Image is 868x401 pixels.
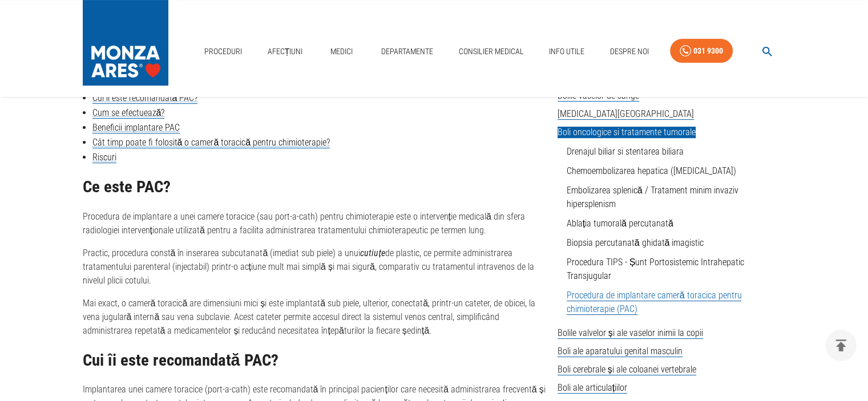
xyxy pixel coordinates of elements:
a: Afecțiuni [263,40,308,63]
a: Cum se efectuează? [92,107,165,119]
h2: Cui îi este recomandată PAC? [83,351,548,370]
a: Riscuri [92,152,116,163]
span: Boli oncologice si tratamente tumorale [558,127,696,138]
a: Proceduri [200,40,247,63]
button: delete [825,330,857,361]
p: Procedura de implantare a unei camere toracice (sau port-a-cath) pentru chimioterapie este o inte... [83,210,548,237]
span: Boli ale articulațiilor [558,382,627,394]
a: Chemoembolizarea hepatica ([MEDICAL_DATA]) [567,165,736,176]
a: Cui îi este recomandată PAC? [92,92,198,104]
a: Procedura TIPS - Șunt Portosistemic Intrahepatic Transjugular [567,257,745,281]
p: Practic, procedura constă în inserarea subcutanată (imediat sub piele) a unui de plastic, ce perm... [83,246,548,287]
a: Drenajul biliar si stentarea biliara [567,146,684,157]
a: Departamente [377,40,438,63]
a: Embolizarea splenică / Tratament minim invaziv hipersplenism [567,185,738,209]
a: Beneficii implantare PAC [92,122,180,133]
span: Boli cerebrale și ale coloanei vertebrale [558,364,696,375]
a: Consilier Medical [454,40,528,63]
span: Bolile valvelor și ale vaselor inimii la copii [558,327,703,339]
a: Cât timp poate fi folosită o cameră toracică pentru chimioterapie? [92,137,330,148]
em: cutiuțe [360,248,385,258]
h2: Ce este PAC? [83,178,548,196]
span: [MEDICAL_DATA][GEOGRAPHIC_DATA] [558,108,694,120]
a: Procedura de implantare cameră toracica pentru chimioterapie (PAC) [567,290,742,315]
div: 031 9300 [693,44,723,58]
a: Despre Noi [605,40,653,63]
a: Biopsia percutanată ghidată imagistic [567,237,704,248]
a: Medici [324,40,360,63]
span: Boli ale aparatului genital masculin [558,346,683,357]
a: Ablația tumorală percutanată [567,218,673,229]
a: Info Utile [544,40,589,63]
a: 031 9300 [670,39,733,63]
p: Mai exact, o cameră toracică are dimensiuni mici și este implantată sub piele, ulterior, conectat... [83,297,548,338]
